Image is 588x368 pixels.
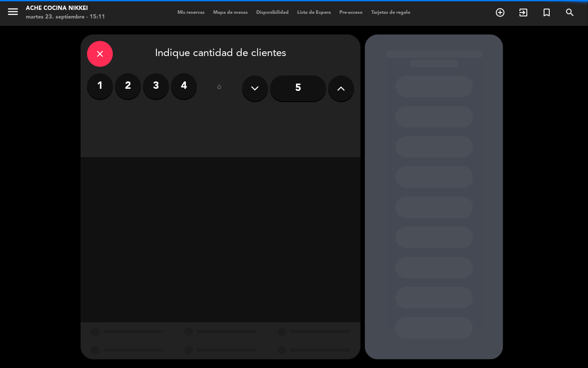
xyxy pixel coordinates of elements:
[171,73,197,99] label: 4
[541,7,552,18] i: turned_in_not
[6,5,19,21] button: menu
[87,73,113,99] label: 1
[87,41,354,67] div: Indique cantidad de clientes
[6,5,19,18] i: menu
[205,73,233,103] div: ó
[367,10,415,15] span: Tarjetas de regalo
[209,10,252,15] span: Mapa de mesas
[26,4,105,13] div: Ache Cocina Nikkei
[115,73,141,99] label: 2
[565,7,575,18] i: search
[95,49,105,59] i: close
[335,10,367,15] span: Pre-acceso
[143,73,169,99] label: 3
[518,7,529,18] i: exit_to_app
[173,10,209,15] span: Mis reservas
[26,13,105,22] div: martes 23. septiembre - 15:11
[495,7,505,18] i: add_circle_outline
[252,10,293,15] span: Disponibilidad
[293,10,335,15] span: Lista de Espera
